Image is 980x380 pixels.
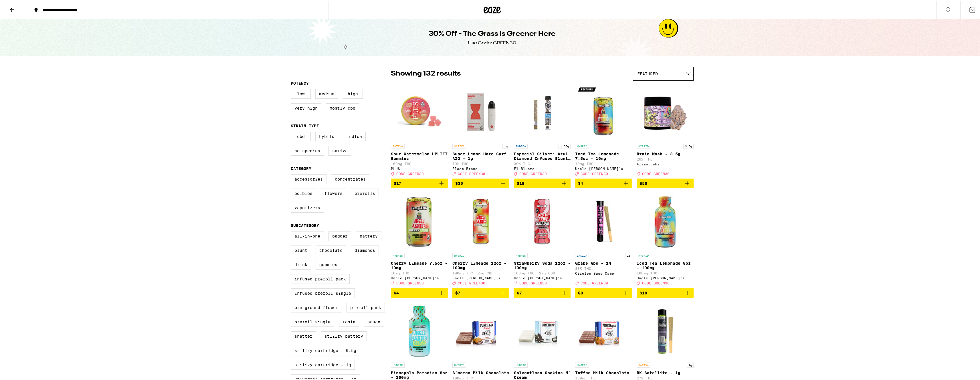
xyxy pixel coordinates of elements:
p: 33% THC [575,266,632,270]
button: Add to bag [637,178,694,187]
img: Punch Edibles - S'mores Milk Chocolate [452,302,509,359]
img: Punch Edibles - Toffee Milk Chocolate [575,302,632,359]
label: Rosin [339,316,359,326]
label: Drink [291,259,311,269]
p: Brain Wash - 3.5g [637,151,694,155]
div: Uncle [PERSON_NAME]'s [514,275,571,279]
a: Open page for Iced Tea Lemonade 7.5oz - 10mg from Uncle Arnie's [575,83,632,178]
p: Cherry Limeade 7.5oz - 10mg [391,260,448,269]
p: BK Satellite - 1g [637,370,694,374]
button: Add to bag [637,287,694,297]
span: $4 [578,180,583,185]
p: Super Lemon Haze Surf AIO - 1g [452,151,509,160]
label: Indica [343,131,366,140]
label: All-In-One [291,230,324,240]
label: Concentrates [331,173,369,183]
label: Preroll Single [291,316,334,326]
span: CODE GREEN30 [642,171,670,175]
button: Add to bag [391,287,448,297]
span: $17 [394,180,401,185]
p: 10mg THC [391,270,448,274]
img: Uncle Arnie's - Iced Tea Lemonade 8oz - 100mg [637,192,694,249]
p: HYBRID [637,252,650,257]
label: High [343,88,363,98]
p: HYBRID [391,362,405,367]
button: Add to bag [575,287,632,297]
button: Add to bag [514,178,571,187]
p: 100mg THC: 2mg CBD [452,270,509,274]
p: Cherry Limeade 12oz - 100mg [452,260,509,269]
img: Uncle Arnie's - Cherry Limeade 7.5oz - 10mg [391,192,448,249]
div: Uncle [PERSON_NAME]'s [575,166,632,170]
p: INDICA [575,252,589,257]
label: Very High [291,102,321,112]
label: Flowers [321,188,346,197]
label: STIIIZY Cartridge - 0.5g [291,345,360,355]
p: 79% THC [452,161,509,165]
label: Sauce [364,316,384,326]
a: Open page for Grape Ape - 1g from Circles Base Camp [575,192,632,287]
label: STIIIZY Cartridge - 1g [291,359,355,369]
p: 100mg THC [452,375,509,379]
label: Infused Preroll Pack [291,273,350,283]
p: SATIVA [637,362,650,367]
p: S'mores Milk Chocolate [452,370,509,374]
p: HYBRID [452,362,466,367]
p: HYBRID [514,362,528,367]
span: CODE GREEN30 [581,171,608,175]
div: Uncle [PERSON_NAME]'s [452,275,509,279]
p: 26% THC [637,157,694,160]
label: CBD [291,131,311,140]
span: CODE GREEN30 [396,281,424,284]
p: 100mg THC [637,270,694,274]
div: El Blunto [514,166,571,170]
p: Sour Watermelon UPLIFT Gummies [391,151,448,160]
label: Infused Preroll Single [291,288,355,297]
img: PLUS - Sour Watermelon UPLIFT Gummies [391,83,448,140]
label: Mostly CBD [326,102,359,112]
span: CODE GREEN30 [519,281,547,284]
p: 1g [502,143,509,148]
p: HYBRID [575,143,589,148]
label: Battery [356,230,381,240]
label: Preroll Pack [347,302,385,312]
span: $7 [517,290,522,294]
p: Strawberry Soda 12oz - 100mg [514,260,571,269]
label: Accessories [291,173,326,183]
p: Solventless Cookies N' Cream [514,370,571,379]
p: 100mg THC [391,161,448,165]
label: Low [291,88,311,98]
p: Toffee Milk Chocolate [575,370,632,374]
button: Add to bag [514,287,571,297]
span: $18 [517,180,524,185]
p: 39% THC [514,161,571,165]
span: Hi. Need any help? [3,4,41,9]
p: Iced Tea Lemonade 7.5oz - 10mg [575,151,632,160]
label: No Species [291,145,324,155]
div: PLUS [391,166,448,170]
a: Open page for Super Lemon Haze Surf AIO - 1g from Bloom Brand [452,83,509,178]
span: $8 [578,290,583,294]
label: Pre-ground Flower [291,302,342,312]
p: Especial Silver: Azul Diamond Infused Blunt - 1.65g [514,151,571,160]
a: Open page for Brain Wash - 3.5g from Alien Labs [637,83,694,178]
button: Add to bag [452,287,509,297]
p: 1g [687,362,694,367]
label: Chocolate [316,245,346,254]
p: 27% THC [637,375,694,379]
label: Prerolls [351,188,379,197]
span: CODE GREEN30 [642,281,670,284]
p: 10mg THC [575,161,632,165]
p: Showing 132 results [391,68,461,78]
div: Alien Labs [637,161,694,165]
button: Add to bag [575,178,632,187]
label: STIIIZY Battery [321,330,367,340]
img: Uncle Arnie's - Pineapple Paradise 8oz - 100mg [391,302,448,359]
span: CODE GREEN30 [458,171,485,175]
img: Punch Edibles - Solventless Cookies N' Cream [514,302,571,359]
p: SATIVA [452,143,466,148]
span: CODE GREEN30 [458,281,485,284]
p: 100mg THC [575,375,632,379]
div: Uncle [PERSON_NAME]'s [391,275,448,279]
label: Edibles [291,188,316,197]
